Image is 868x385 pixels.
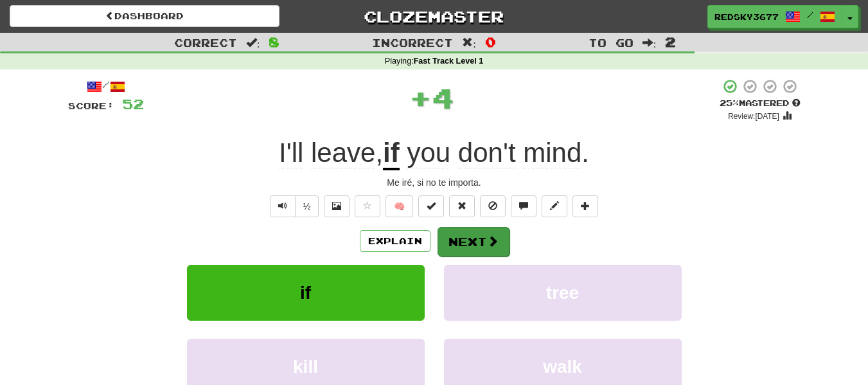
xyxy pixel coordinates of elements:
button: Explain [360,230,430,252]
span: 2 [665,34,676,49]
button: Reset to 0% Mastered (alt+r) [449,195,475,217]
span: . [400,138,589,168]
u: if [383,138,400,170]
span: : [462,37,476,48]
button: 🧠 [385,195,413,217]
span: 4 [432,82,454,114]
div: Text-to-speech controls [267,195,319,217]
div: Mastered [720,98,801,109]
button: Favorite sentence (alt+f) [355,195,380,217]
span: 52 [122,96,144,112]
span: Incorrect [372,36,453,49]
span: mind [523,138,581,168]
span: To go [589,36,633,49]
button: tree [444,265,682,321]
div: Me iré, si no te importa. [68,176,801,189]
button: Add to collection (alt+a) [572,195,598,217]
span: / [807,10,813,19]
span: : [246,37,260,48]
strong: Fast Track Level 1 [414,57,484,66]
small: Review: [DATE] [728,112,779,121]
span: leave [311,138,375,168]
span: 8 [269,34,279,49]
span: Score: [68,100,114,111]
span: Correct [174,36,237,49]
span: RedSky3677 [714,11,779,22]
button: Ignore sentence (alt+i) [480,195,506,217]
span: tree [546,283,579,303]
button: Set this sentence to 100% Mastered (alt+m) [418,195,444,217]
span: don't [458,138,516,168]
span: if [300,283,311,303]
button: Show image (alt+x) [324,195,350,217]
div: / [68,78,144,94]
span: kill [293,357,318,377]
button: if [187,265,425,321]
span: : [642,37,657,48]
a: RedSky3677 / [707,5,842,28]
a: Dashboard [10,5,279,27]
span: I'll [279,138,303,168]
span: you [407,138,450,168]
button: Discuss sentence (alt+u) [511,195,536,217]
span: , [279,138,383,168]
span: 0 [485,34,496,49]
button: ½ [295,195,319,217]
span: + [409,78,432,117]
button: Next [438,227,509,256]
button: Edit sentence (alt+d) [542,195,567,217]
button: Play sentence audio (ctl+space) [270,195,296,217]
span: 25 % [720,98,739,108]
span: walk [543,357,582,377]
a: Clozemaster [299,5,569,28]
